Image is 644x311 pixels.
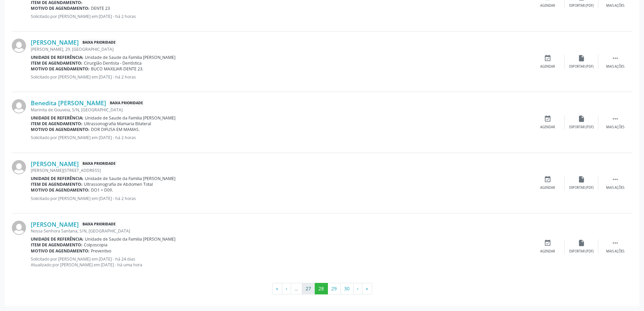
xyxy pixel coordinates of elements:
span: DO1 + D09. [91,187,113,193]
b: Motivo de agendamento: [31,248,90,254]
button: Go to page 27 [302,283,315,294]
span: Baixa Prioridade [81,221,117,228]
img: img [12,221,26,235]
i: event_available [544,54,551,62]
div: Mais ações [606,3,624,8]
ul: Pagination [12,283,632,294]
button: Go to first page [272,283,282,294]
b: Unidade de referência: [31,176,84,181]
span: Colposcopia [84,242,108,248]
div: Exportar (PDF) [569,249,594,254]
i:  [612,115,619,123]
span: Unidade de Saude da Familia [PERSON_NAME] [85,115,175,121]
button: Go to page 29 [328,283,341,294]
a: [PERSON_NAME] [31,221,79,228]
i:  [612,239,619,247]
b: Unidade de referência: [31,236,84,242]
b: Unidade de referência: [31,115,84,121]
span: Unidade de Saude da Familia [PERSON_NAME] [85,54,175,60]
span: Baixa Prioridade [81,39,117,46]
b: Unidade de referência: [31,54,84,60]
span: Baixa Prioridade [109,99,144,107]
div: Mais ações [606,64,624,69]
a: [PERSON_NAME] [31,39,79,46]
img: img [12,39,26,53]
i: insert_drive_file [578,54,585,62]
p: Solicitado por [PERSON_NAME] em [DATE] - há 2 horas [31,14,531,19]
p: Solicitado por [PERSON_NAME] em [DATE] - há 2 horas [31,135,531,140]
button: Go to page 30 [340,283,354,294]
div: Nossa Senhora Santana, S/N, [GEOGRAPHIC_DATA] [31,228,531,234]
div: Agendar [540,185,555,190]
button: Go to next page [353,283,362,294]
span: DENTE 23 [91,5,110,11]
img: img [12,99,26,113]
button: Go to previous page [282,283,291,294]
div: [PERSON_NAME], 29, [GEOGRAPHIC_DATA] [31,46,531,52]
span: Ultrassonografia Mamaria Bilateral [84,121,151,127]
i: event_available [544,239,551,247]
span: Baixa Prioridade [81,160,117,167]
div: Exportar (PDF) [569,125,594,130]
button: Go to page 28 [315,283,328,294]
p: Solicitado por [PERSON_NAME] em [DATE] - há 2 horas [31,74,531,80]
b: Motivo de agendamento: [31,127,90,132]
div: Agendar [540,3,555,8]
div: Agendar [540,125,555,130]
i:  [612,54,619,62]
p: Solicitado por [PERSON_NAME] em [DATE] - há 24 dias Atualizado por [PERSON_NAME] em [DATE] - há u... [31,256,531,268]
span: DOR DIFUSA EM MAMAS. [91,127,140,132]
b: Item de agendamento: [31,181,82,187]
div: Mais ações [606,185,624,190]
i: event_available [544,176,551,183]
div: Exportar (PDF) [569,185,594,190]
div: Exportar (PDF) [569,64,594,69]
b: Motivo de agendamento: [31,66,90,72]
div: Exportar (PDF) [569,3,594,8]
b: Item de agendamento: [31,242,82,248]
b: Motivo de agendamento: [31,5,90,11]
div: Marinita de Gouveia, S/N, [GEOGRAPHIC_DATA] [31,107,531,113]
a: Benedita [PERSON_NAME] [31,99,106,107]
span: Ultrassonografia de Abdomen Total [84,181,153,187]
a: [PERSON_NAME] [31,160,79,168]
span: BUCO MAXILIAR-DENTE 23. [91,66,143,72]
i: insert_drive_file [578,176,585,183]
p: Solicitado por [PERSON_NAME] em [DATE] - há 2 horas [31,196,531,201]
div: Agendar [540,249,555,254]
div: [PERSON_NAME][STREET_ADDRESS] [31,168,531,173]
span: Unidade de Saude da Familia [PERSON_NAME] [85,236,175,242]
b: Item de agendamento: [31,121,82,127]
b: Motivo de agendamento: [31,187,90,193]
span: Cirurgião Dentista - Dentística [84,60,142,66]
button: Go to last page [362,283,372,294]
i: insert_drive_file [578,239,585,247]
b: Item de agendamento: [31,60,82,66]
div: Agendar [540,64,555,69]
i: event_available [544,115,551,123]
i:  [612,176,619,183]
span: Preventivo [91,248,111,254]
i: insert_drive_file [578,115,585,123]
div: Mais ações [606,249,624,254]
span: Unidade de Saude da Familia [PERSON_NAME] [85,176,175,181]
img: img [12,160,26,174]
div: Mais ações [606,125,624,130]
